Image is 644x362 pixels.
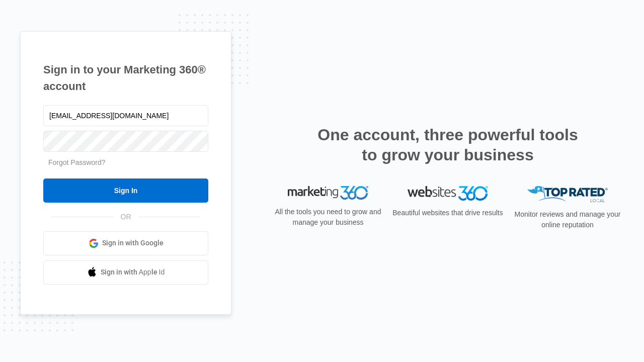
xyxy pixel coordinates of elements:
[101,267,165,278] span: Sign in with Apple Id
[408,186,488,201] img: Websites 360
[43,178,208,203] input: Sign In
[314,125,581,165] h2: One account, three powerful tools to grow your business
[102,238,164,248] span: Sign in with Google
[48,158,106,166] a: Forgot Password?
[43,260,208,285] a: Sign in with Apple Id
[43,61,208,95] h1: Sign in to your Marketing 360® account
[288,186,368,200] img: Marketing 360
[43,231,208,255] a: Sign in with Google
[511,209,624,230] p: Monitor reviews and manage your online reputation
[272,207,384,228] p: All the tools you need to grow and manage your business
[114,212,138,222] span: OR
[43,105,208,126] input: Email
[391,208,504,218] p: Beautiful websites that drive results
[527,186,608,203] img: Top Rated Local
